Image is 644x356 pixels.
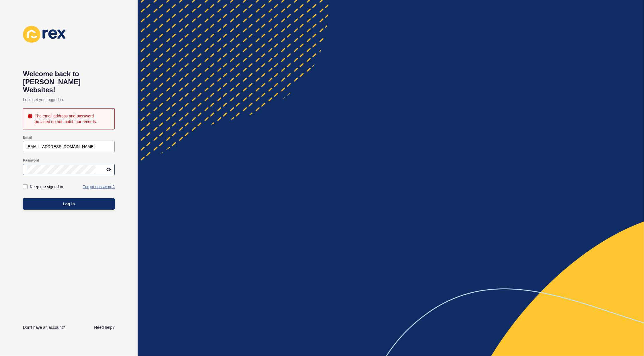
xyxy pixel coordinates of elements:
[23,158,39,163] label: Password
[23,94,115,105] p: Let's get you logged in.
[23,324,65,330] a: Don't have an account?
[23,198,115,210] button: Log in
[63,201,75,207] span: Log in
[83,184,115,190] a: Forgot password?
[23,70,115,94] h1: Welcome back to [PERSON_NAME] Websites!
[35,113,110,125] div: The email address and password provided do not match our records.
[30,184,63,190] label: Keep me signed in
[94,324,115,330] a: Need help?
[27,144,111,150] input: e.g. name@company.com
[23,135,32,140] label: Email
